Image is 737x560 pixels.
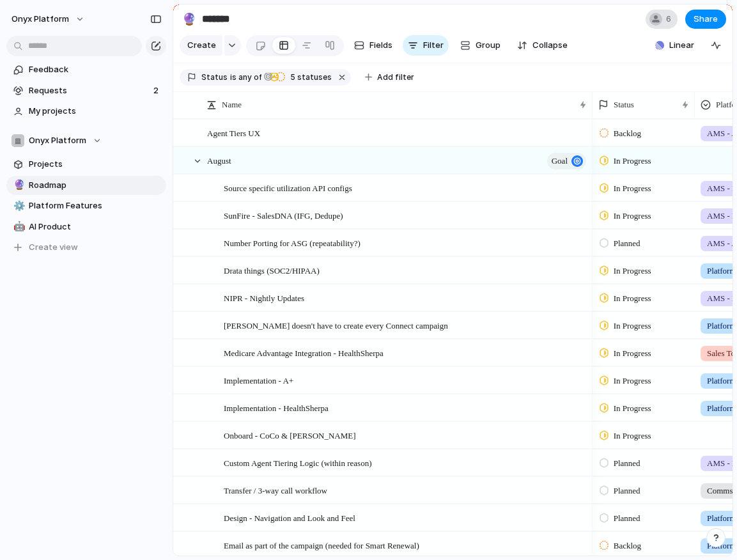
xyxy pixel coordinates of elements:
span: 6 [666,13,675,26]
button: 🤖 [12,221,24,233]
span: Medicare Advantage Integration - HealthSherpa [224,345,384,360]
span: Custom Agent Tiering Logic (within reason) [224,455,371,470]
span: Planned [614,485,640,497]
span: Collapse [532,39,568,52]
span: Drata things (SOC2/HIPAA) [224,263,320,277]
div: ⚙️ [13,199,22,214]
a: My projects [6,102,166,121]
span: 2 [153,84,161,97]
span: Backlog [614,540,641,552]
a: Feedback [6,60,166,79]
button: goal [547,153,586,169]
span: Onyx Platform [29,134,86,147]
span: Email as part of the campaign (needed for Smart Renewal) [224,538,419,552]
span: Linear [669,39,694,52]
span: Group [476,39,500,52]
button: Group [454,35,507,56]
button: Onyx Platform [6,9,91,29]
span: Number Porting for ASG (repeatability?) [224,235,361,250]
a: Projects [6,155,166,174]
span: In Progress [614,210,651,222]
span: In Progress [614,292,651,305]
button: Create view [6,238,166,257]
button: Collapse [512,35,573,56]
span: In Progress [614,182,651,195]
button: 🔮 [12,179,24,192]
span: Planned [614,457,640,470]
span: Roadmap [29,179,162,192]
span: SunFire - SalesDNA (IFG, Dedupe) [224,208,343,222]
button: Linear [650,36,699,55]
span: Status [614,98,634,111]
span: [PERSON_NAME] doesn't have to create every Connect campaign [224,318,448,332]
span: In Progress [614,265,651,277]
span: Share [694,13,718,26]
button: Create [180,35,222,56]
span: Add filter [377,72,414,83]
button: Filter [403,35,449,56]
span: Transfer / 3-way call workflow [224,483,327,497]
button: Fields [349,35,398,56]
span: In Progress [614,402,651,415]
span: Planned [614,237,640,250]
span: In Progress [614,430,651,442]
button: 🔮 [179,9,199,29]
button: isany of [228,70,264,84]
span: In Progress [614,320,651,332]
span: In Progress [614,347,651,360]
a: Requests2 [6,81,166,100]
span: any of [237,72,261,83]
button: ⚙️ [12,199,24,212]
button: Share [685,10,726,29]
button: Onyx Platform [6,131,166,150]
a: 🤖AI Product [6,217,166,237]
div: 🤖 [13,219,22,234]
span: Onyx Platform [12,13,69,26]
span: Requests [29,84,150,97]
span: In Progress [614,375,651,387]
div: 🔮 [182,10,196,27]
span: Implementation - A+ [224,373,293,387]
span: Agent Tiers UX [207,125,260,140]
span: is [230,72,237,83]
span: Filter [423,39,444,52]
a: ⚙️Platform Features [6,196,166,215]
span: Create [187,39,216,52]
span: Fields [369,39,392,52]
div: 🔮 [13,178,22,192]
button: Add filter [357,68,422,86]
span: August [207,153,231,167]
span: Source specific utilization API configs [224,180,352,195]
span: NIPR - Nightly Updates [224,290,304,305]
span: Backlog [614,127,641,140]
span: Planned [614,512,640,525]
span: goal [552,152,568,170]
span: Design - Navigation and Look and Feel [224,510,355,525]
span: Feedback [29,63,162,76]
button: 5 statuses [263,70,334,84]
span: Status [201,72,228,83]
span: My projects [29,105,162,118]
span: AI Product [29,221,162,233]
span: Name [222,98,242,111]
span: Projects [29,158,162,171]
span: Platform Features [29,199,162,212]
span: In Progress [614,155,651,167]
span: Create view [29,241,78,254]
span: Onboard - CoCo & [PERSON_NAME] [224,428,356,442]
span: statuses [286,72,332,83]
span: 5 [286,72,297,82]
span: Implementation - HealthSherpa [224,400,329,415]
a: 🔮Roadmap [6,176,166,195]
